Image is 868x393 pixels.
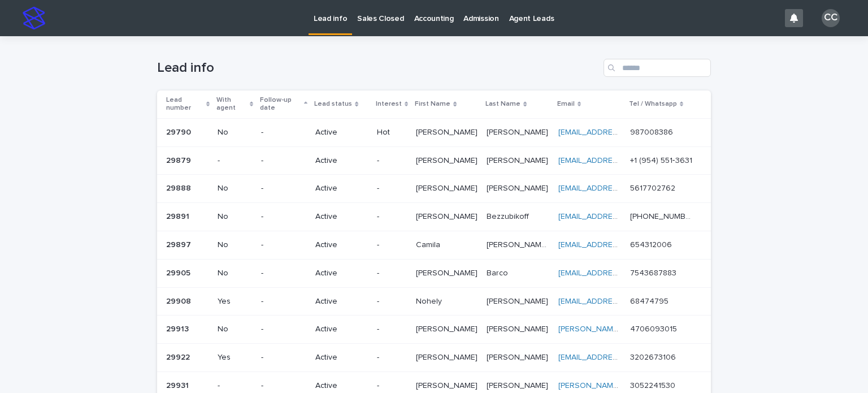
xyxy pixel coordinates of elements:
p: 29905 [166,266,193,278]
p: Sarmiento Piaggio [487,126,550,137]
p: Nohely [416,295,444,306]
p: - [377,325,407,334]
a: [EMAIL_ADDRESS][DOMAIN_NAME] [558,213,686,221]
tr: 2989129891 No-Active-[PERSON_NAME][PERSON_NAME] BezzubikoffBezzubikoff [EMAIL_ADDRESS][DOMAIN_NAM... [157,203,711,231]
a: [EMAIL_ADDRESS][DOMAIN_NAME] [558,184,686,192]
p: Active [315,269,368,278]
tr: 2992229922 Yes-Active-[PERSON_NAME][PERSON_NAME] [PERSON_NAME][PERSON_NAME] [EMAIL_ADDRESS][DOMAI... [157,344,711,372]
h1: Lead info [157,60,599,76]
p: [PERSON_NAME] [416,266,480,278]
a: [EMAIL_ADDRESS][DOMAIN_NAME] [558,241,686,249]
p: - [377,212,407,222]
p: - [218,156,253,166]
p: 654312006 [630,238,674,250]
p: - [261,156,306,166]
p: - [261,325,306,334]
p: - [261,381,306,391]
tr: 2990529905 No-Active-[PERSON_NAME][PERSON_NAME] BarcoBarco [EMAIL_ADDRESS][DOMAIN_NAME] 754368788... [157,259,711,287]
tr: 2991329913 No-Active-[PERSON_NAME][PERSON_NAME] [PERSON_NAME][PERSON_NAME] [PERSON_NAME][EMAIL_AD... [157,316,711,344]
p: - [377,269,407,278]
p: - [218,381,253,391]
p: [PERSON_NAME] [487,182,550,193]
p: Tel / Whatsapp [629,98,677,110]
p: Active [315,240,368,250]
p: 68474795 [630,295,671,306]
p: 4706093015 [630,322,679,334]
p: - [261,269,306,278]
a: [PERSON_NAME][EMAIL_ADDRESS][DOMAIN_NAME] [558,382,748,390]
p: [PERSON_NAME] [416,154,480,166]
p: 5617702762 [630,182,678,193]
a: [PERSON_NAME][EMAIL_ADDRESS][DOMAIN_NAME] [558,325,748,333]
p: [PERSON_NAME] [487,322,550,334]
input: Search [604,59,711,77]
p: Active [315,212,368,222]
p: 29897 [166,238,193,250]
a: [EMAIL_ADDRESS][DOMAIN_NAME] [558,297,686,305]
p: - [261,297,306,306]
p: Yes [218,297,253,306]
p: Active [315,353,368,362]
p: Barco [487,266,510,278]
p: 29922 [166,351,192,362]
a: [EMAIL_ADDRESS][DOMAIN_NAME] [558,269,686,277]
p: No [218,184,253,193]
p: 29913 [166,322,191,334]
p: - [377,156,407,166]
p: Lead number [166,94,203,115]
p: - [377,381,407,391]
p: 29888 [166,182,193,193]
a: [EMAIL_ADDRESS][DOMAIN_NAME] [558,128,686,136]
p: - [261,212,306,222]
p: Active [315,128,368,137]
p: - [261,128,306,137]
p: 987008386 [630,126,675,137]
p: [PERSON_NAME] [487,295,550,306]
p: - [377,184,407,193]
a: [EMAIL_ADDRESS][DOMAIN_NAME] [558,353,686,361]
tr: 2989729897 No-Active-CamilaCamila [PERSON_NAME] [PERSON_NAME][PERSON_NAME] [PERSON_NAME] [EMAIL_A... [157,231,711,259]
p: - [377,240,407,250]
tr: 2987929879 --Active-[PERSON_NAME][PERSON_NAME] [PERSON_NAME][PERSON_NAME] [EMAIL_ADDRESS][DOMAIN_... [157,146,711,175]
p: Active [315,381,368,391]
p: 29790 [166,126,193,137]
p: [PHONE_NUMBER] [630,210,695,222]
p: 3052241530 [630,379,678,391]
p: Active [315,156,368,166]
p: No [218,212,253,222]
p: No [218,325,253,334]
p: [PERSON_NAME] [487,351,550,362]
p: Yes [218,353,253,362]
p: No [218,128,253,137]
p: Active [315,325,368,334]
p: - [261,184,306,193]
p: 29908 [166,295,193,306]
p: - [377,297,407,306]
p: Last Name [485,98,520,110]
tr: 2990829908 Yes-Active-NohelyNohely [PERSON_NAME][PERSON_NAME] [EMAIL_ADDRESS][DOMAIN_NAME] 684747... [157,287,711,316]
p: [PERSON_NAME] [416,379,480,391]
tr: 2979029790 No-ActiveHot[PERSON_NAME][PERSON_NAME] [PERSON_NAME][PERSON_NAME] [EMAIL_ADDRESS][DOMA... [157,118,711,146]
p: Follow-up date [260,94,301,115]
p: With agent [216,94,247,115]
p: First Name [415,98,450,110]
p: Active [315,297,368,306]
p: Bezzubikoff [487,210,531,222]
tr: 2988829888 No-Active-[PERSON_NAME][PERSON_NAME] [PERSON_NAME][PERSON_NAME] [EMAIL_ADDRESS][DOMAIN... [157,175,711,203]
p: Interest [376,98,402,110]
p: Hot [377,128,407,137]
p: [PERSON_NAME] [416,182,480,193]
img: stacker-logo-s-only.png [23,7,45,29]
p: - [377,353,407,362]
div: CC [822,9,840,27]
p: 29879 [166,154,193,166]
p: [PERSON_NAME] [416,126,480,137]
p: Lead status [314,98,352,110]
p: [PERSON_NAME] [416,210,480,222]
p: 29931 [166,379,191,391]
p: 29891 [166,210,192,222]
a: [EMAIL_ADDRESS][DOMAIN_NAME] [558,157,686,165]
p: - [261,240,306,250]
p: No [218,269,253,278]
